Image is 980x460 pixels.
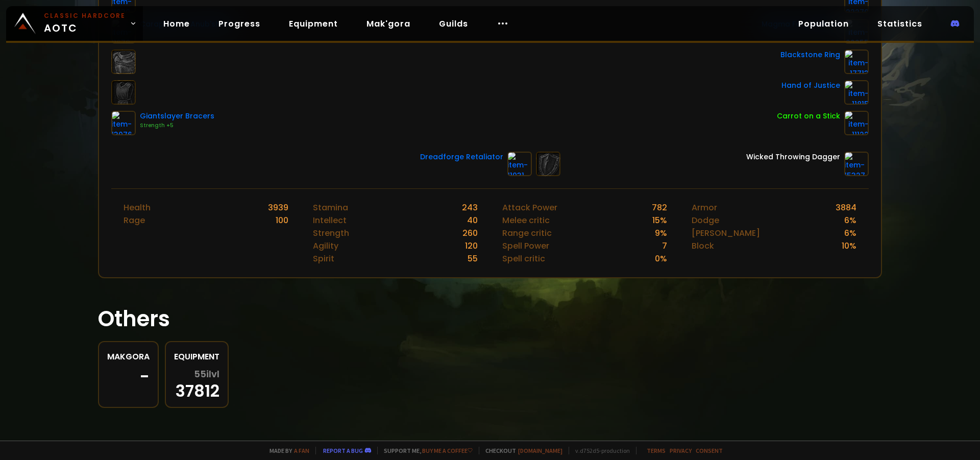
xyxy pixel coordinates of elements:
[111,111,136,135] img: item-13076
[44,11,126,36] span: AOTC
[124,214,145,227] div: Rage
[140,122,214,130] div: Strength +5
[655,227,667,239] div: 9 %
[518,447,562,454] a: [DOMAIN_NAME]
[502,214,550,227] div: Melee critic
[377,447,473,454] span: Support me,
[662,239,667,252] div: 7
[98,341,159,408] a: Makgora-
[502,227,552,239] div: Range critic
[647,447,666,454] a: Terms
[358,13,419,34] a: Mak'gora
[844,50,869,74] img: item-17713
[746,152,840,162] div: Wicked Throwing Dagger
[844,111,869,135] img: item-11122
[431,13,476,34] a: Guilds
[420,152,503,162] div: Dreadforge Retaliator
[174,369,219,399] div: 37812
[6,6,143,41] a: Classic HardcoreAOTC
[479,447,562,454] span: Checkout
[107,350,150,363] div: Makgora
[844,152,869,176] img: item-15327
[263,447,309,454] span: Made by
[276,214,288,227] div: 100
[569,447,630,454] span: v. d752d5 - production
[780,50,840,60] div: Blackstone Ring
[194,369,219,379] span: 55 ilvl
[692,227,760,239] div: [PERSON_NAME]
[844,80,869,105] img: item-11815
[507,152,532,176] img: item-11931
[842,239,856,252] div: 10 %
[468,252,478,265] div: 55
[210,13,268,34] a: Progress
[692,214,719,227] div: Dodge
[670,447,692,454] a: Privacy
[467,214,478,227] div: 40
[836,201,856,214] div: 3884
[462,201,478,214] div: 243
[107,369,150,384] div: -
[313,201,348,214] div: Stamina
[777,111,840,122] div: Carrot on a Stick
[174,350,219,363] div: Equipment
[692,201,717,214] div: Armor
[869,13,930,34] a: Statistics
[313,252,334,265] div: Spirit
[502,239,549,252] div: Spell Power
[652,201,667,214] div: 782
[502,201,557,214] div: Attack Power
[323,447,363,454] a: Report a bug
[281,13,346,34] a: Equipment
[790,13,857,34] a: Population
[44,11,126,20] small: Classic Hardcore
[655,252,667,265] div: 0 %
[155,13,198,34] a: Home
[165,341,229,408] a: Equipment55ilvl37812
[844,227,856,239] div: 6 %
[422,447,473,454] a: Buy me a coffee
[124,201,151,214] div: Health
[268,201,288,214] div: 3939
[844,214,856,227] div: 6 %
[98,303,882,335] h1: Others
[696,447,723,454] a: Consent
[313,214,347,227] div: Intellect
[465,239,478,252] div: 120
[692,239,714,252] div: Block
[502,252,545,265] div: Spell critic
[652,214,667,227] div: 15 %
[781,80,840,91] div: Hand of Justice
[313,227,349,239] div: Strength
[140,111,214,122] div: Giantslayer Bracers
[294,447,309,454] a: a fan
[462,227,478,239] div: 260
[313,239,338,252] div: Agility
